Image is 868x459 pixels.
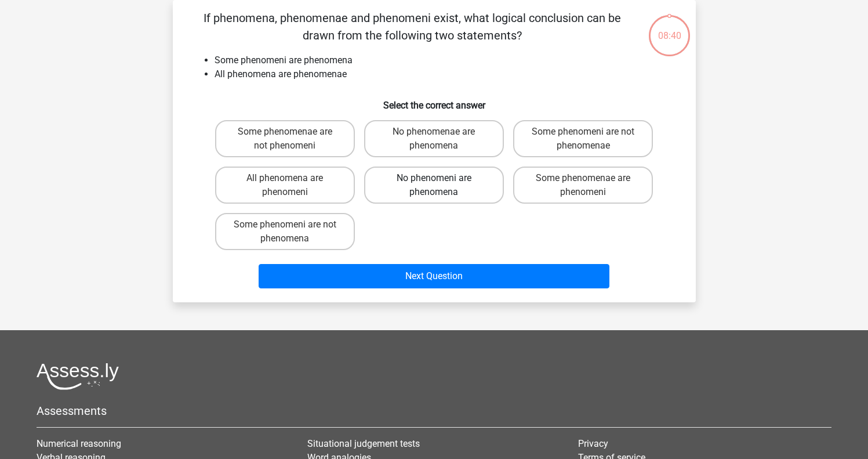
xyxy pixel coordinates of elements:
[191,9,634,44] p: If phenomena, phenomenae and phenomeni exist, what logical conclusion can be drawn from the follo...
[215,67,677,81] li: All phenomena are phenomenae
[191,91,677,111] h6: Select the correct answer
[215,213,355,250] label: Some phenomeni are not phenomena
[364,120,504,157] label: No phenomenae are phenomena
[37,438,121,449] a: Numerical reasoning
[578,438,608,449] a: Privacy
[37,363,119,390] img: Assessly logo
[37,404,831,418] h5: Assessments
[513,167,653,204] label: Some phenomenae are phenomeni
[259,264,609,288] button: Next Question
[215,167,355,204] label: All phenomena are phenomeni
[364,167,504,204] label: No phenomeni are phenomena
[215,53,677,67] li: Some phenomeni are phenomena
[513,120,653,157] label: Some phenomeni are not phenomenae
[648,14,691,43] div: 08:40
[215,120,355,157] label: Some phenomenae are not phenomeni
[307,438,420,449] a: Situational judgement tests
